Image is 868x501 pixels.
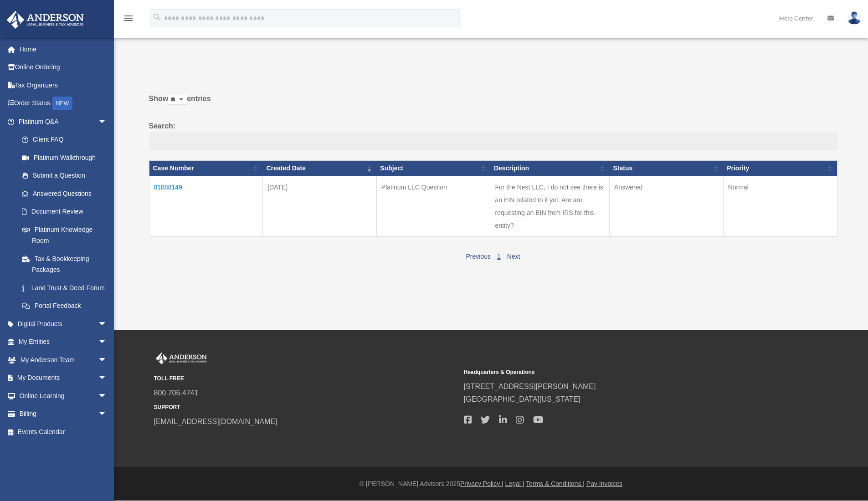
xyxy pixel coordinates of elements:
small: SUPPORT [154,403,457,412]
a: Home [6,40,121,58]
span: arrow_drop_down [98,112,116,131]
a: Land Trust & Deed Forum [13,279,116,297]
a: Tax & Bookkeeping Packages [13,250,116,279]
td: 01088149 [149,176,263,237]
td: [DATE] [263,176,377,237]
th: Status: activate to sort column ascending [610,161,724,176]
td: Normal [723,176,837,237]
a: Answered Questions [13,184,112,203]
input: Search: [149,133,837,150]
a: Tax Organizers [6,76,121,94]
span: arrow_drop_down [98,369,116,388]
a: Pay Invoices [586,480,622,487]
i: search [152,12,162,22]
span: arrow_drop_down [98,333,116,352]
a: Platinum Walkthrough [13,148,116,167]
span: arrow_drop_down [98,387,116,405]
a: Digital Productsarrow_drop_down [6,315,121,333]
a: Submit a Question [13,167,116,185]
a: 800.706.4741 [154,389,199,397]
a: Online Ordering [6,58,121,77]
a: My Anderson Teamarrow_drop_down [6,351,121,369]
img: User Pic [847,11,861,25]
img: Anderson Advisors Platinum Portal [154,353,209,364]
a: Terms & Conditions | [526,480,585,487]
a: Document Review [13,203,116,221]
a: Events Calendar [6,423,121,441]
a: Legal | [505,480,524,487]
a: 1 [497,253,501,260]
a: Client FAQ [13,131,116,149]
select: Showentries [168,95,187,105]
td: Answered [610,176,724,237]
a: menu [123,16,134,24]
a: [STREET_ADDRESS][PERSON_NAME] [464,383,596,390]
th: Subject: activate to sort column ascending [376,161,490,176]
div: © [PERSON_NAME] Advisors 2025 [114,478,868,490]
a: [EMAIL_ADDRESS][DOMAIN_NAME] [154,418,277,425]
a: Billingarrow_drop_down [6,405,121,423]
img: Anderson Advisors Platinum Portal [4,11,87,29]
th: Description: activate to sort column ascending [490,161,610,176]
th: Priority: activate to sort column ascending [723,161,837,176]
small: TOLL FREE [154,374,457,383]
a: Order StatusNEW [6,94,121,113]
a: Portal Feedback [13,297,116,315]
a: Platinum Knowledge Room [13,220,116,250]
th: Case Number: activate to sort column ascending [149,161,263,176]
a: [GEOGRAPHIC_DATA][US_STATE] [464,395,580,403]
a: Online Learningarrow_drop_down [6,387,121,405]
label: Search: [149,120,837,150]
a: Previous [466,253,490,260]
span: arrow_drop_down [98,351,116,369]
i: menu [123,13,134,24]
span: arrow_drop_down [98,405,116,424]
label: Show entries [149,92,837,114]
td: For the Nest LLC, I do not see there is an EIN related to it yet. Are are requesting an EIN from ... [490,176,610,237]
a: My Entitiesarrow_drop_down [6,333,121,351]
a: Privacy Policy | [460,480,503,487]
span: arrow_drop_down [98,315,116,333]
div: NEW [52,97,72,110]
th: Created Date: activate to sort column ascending [263,161,377,176]
a: My Documentsarrow_drop_down [6,369,121,387]
a: Platinum Q&Aarrow_drop_down [6,112,116,131]
small: Headquarters & Operations [464,368,767,377]
a: Next [507,253,520,260]
td: Platinum LLC Question [376,176,490,237]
